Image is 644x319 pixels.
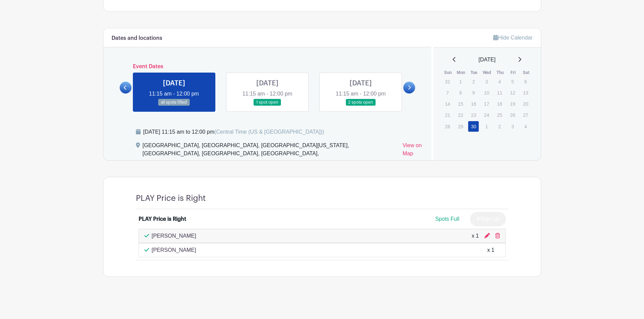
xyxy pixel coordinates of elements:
[481,87,492,98] p: 10
[507,99,518,109] p: 19
[136,193,206,203] h4: PLAY Price is Right
[152,246,196,254] p: [PERSON_NAME]
[494,76,505,87] p: 4
[132,63,404,70] h6: Event Dates
[507,121,518,132] p: 3
[455,76,466,87] p: 1
[455,69,468,76] th: Mon
[112,35,162,42] h6: Dates and locations
[520,76,531,87] p: 6
[481,110,492,120] p: 24
[143,128,324,136] div: [DATE] 11:15 am to 12:00 pm
[455,121,466,132] p: 29
[494,87,505,98] p: 11
[442,87,453,98] p: 7
[442,99,453,109] p: 14
[468,110,479,120] p: 23
[520,121,531,132] p: 4
[494,110,505,120] p: 25
[468,121,479,132] a: 30
[435,216,459,222] span: Spots Full
[520,110,531,120] p: 27
[507,69,520,76] th: Fri
[472,232,479,240] div: x 1
[143,141,397,160] div: [GEOGRAPHIC_DATA], [GEOGRAPHIC_DATA], [GEOGRAPHIC_DATA][US_STATE], [GEOGRAPHIC_DATA], [GEOGRAPHIC...
[507,76,518,87] p: 5
[481,121,492,132] p: 1
[468,99,479,109] p: 16
[520,99,531,109] p: 20
[487,246,494,254] div: x 1
[468,87,479,98] p: 9
[481,69,494,76] th: Wed
[403,141,423,160] a: View on Map
[520,87,531,98] p: 13
[442,69,455,76] th: Sun
[479,56,496,64] span: [DATE]
[455,87,466,98] p: 8
[520,69,533,76] th: Sat
[494,121,505,132] p: 2
[214,129,324,135] span: (Central Time (US & [GEOGRAPHIC_DATA]))
[494,69,507,76] th: Thu
[494,99,505,109] p: 18
[152,232,196,240] p: [PERSON_NAME]
[139,215,186,223] div: PLAY Price is Right
[507,110,518,120] p: 26
[507,87,518,98] p: 12
[455,110,466,120] p: 22
[442,76,453,87] p: 31
[481,76,492,87] p: 3
[468,69,481,76] th: Tue
[442,121,453,132] p: 28
[481,99,492,109] p: 17
[468,76,479,87] p: 2
[493,35,532,41] a: Hide Calendar
[455,99,466,109] p: 15
[442,110,453,120] p: 21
